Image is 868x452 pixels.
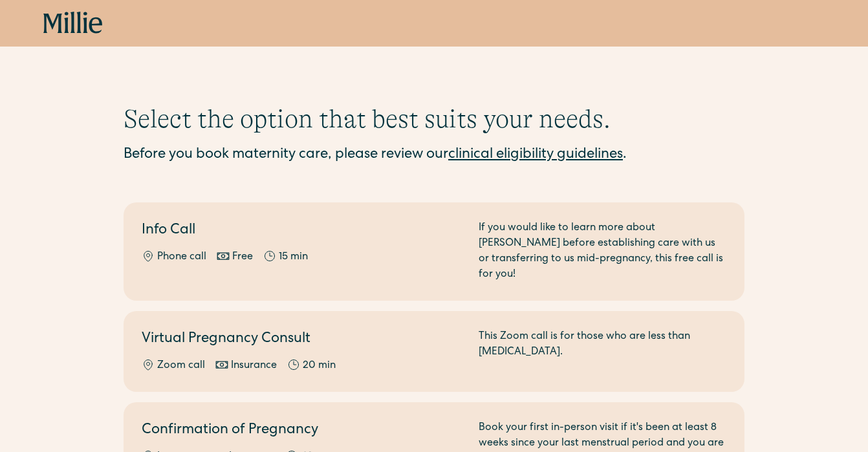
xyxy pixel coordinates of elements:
[279,250,308,265] div: 15 min
[232,250,253,265] div: Free
[231,358,277,374] div: Insurance
[157,250,206,265] div: Phone call
[157,358,205,374] div: Zoom call
[448,148,623,162] a: clinical eligibility guidelines
[124,145,744,166] div: Before you book maternity care, please review our .
[479,221,726,283] div: If you would like to learn more about [PERSON_NAME] before establishing care with us or transferr...
[142,329,463,350] h2: Virtual Pregnancy Consult
[303,358,336,374] div: 20 min
[142,420,463,442] h2: Confirmation of Pregnancy
[142,221,463,242] h2: Info Call
[124,311,744,392] a: Virtual Pregnancy ConsultZoom callInsurance20 minThis Zoom call is for those who are less than [M...
[124,202,744,301] a: Info CallPhone callFree15 minIf you would like to learn more about [PERSON_NAME] before establish...
[124,103,744,135] h1: Select the option that best suits your needs.
[479,329,726,374] div: This Zoom call is for those who are less than [MEDICAL_DATA].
